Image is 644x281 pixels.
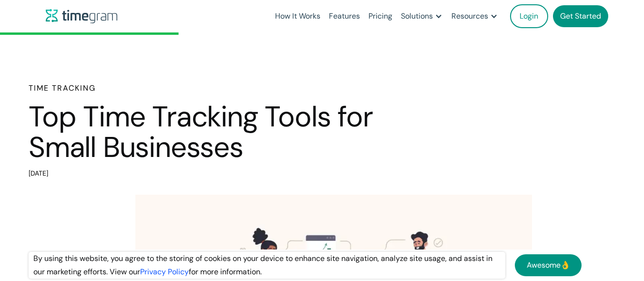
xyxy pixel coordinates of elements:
a: Privacy Policy [140,267,189,277]
a: Awesome👌 [515,254,582,276]
div: [DATE] [29,167,429,180]
a: Get Started [553,5,608,27]
div: Resources [451,10,488,23]
div: Solutions [401,10,433,23]
div: By using this website, you agree to the storing of cookies on your device to enhance site navigat... [29,252,505,279]
h1: Top Time Tracking Tools for Small Businesses [29,102,429,162]
iframe: Tidio Chat [595,219,640,264]
h6: Time Tracking [29,83,429,94]
a: Login [510,4,548,28]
